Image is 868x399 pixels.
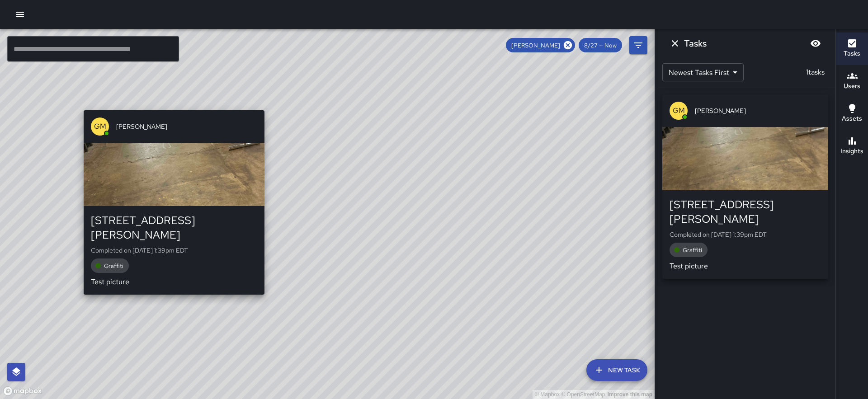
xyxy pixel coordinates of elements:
[99,262,129,270] span: Graffiti
[836,98,868,130] button: Assets
[91,277,257,287] p: Test picture
[506,38,575,52] div: [PERSON_NAME]
[84,110,264,295] button: GM[PERSON_NAME][STREET_ADDRESS][PERSON_NAME]Completed on [DATE] 1:39pm EDTGraffitiTest picture
[586,359,647,381] button: New Task
[670,197,821,226] div: [STREET_ADDRESS][PERSON_NAME]
[662,94,828,279] button: GM[PERSON_NAME][STREET_ADDRESS][PERSON_NAME]Completed on [DATE] 1:39pm EDTGraffitiTest picture
[670,230,821,239] p: Completed on [DATE] 1:39pm EDT
[662,63,744,81] div: Newest Tasks First
[842,114,862,124] h6: Assets
[666,34,684,52] button: Dismiss
[695,106,821,115] span: [PERSON_NAME]
[579,42,622,49] span: 8/27 — Now
[629,36,647,54] button: Filters
[807,34,825,52] button: Blur
[840,146,863,156] h6: Insights
[836,33,868,65] button: Tasks
[670,261,821,272] p: Test picture
[836,65,868,98] button: Users
[684,36,707,51] h6: Tasks
[116,122,257,131] span: [PERSON_NAME]
[844,49,860,59] h6: Tasks
[673,105,685,116] p: GM
[802,67,828,78] p: 1 tasks
[91,246,257,255] p: Completed on [DATE] 1:39pm EDT
[91,213,257,242] div: [STREET_ADDRESS][PERSON_NAME]
[677,246,708,254] span: Graffiti
[836,130,868,163] button: Insights
[506,42,566,49] span: [PERSON_NAME]
[844,81,860,91] h6: Users
[94,121,106,132] p: GM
